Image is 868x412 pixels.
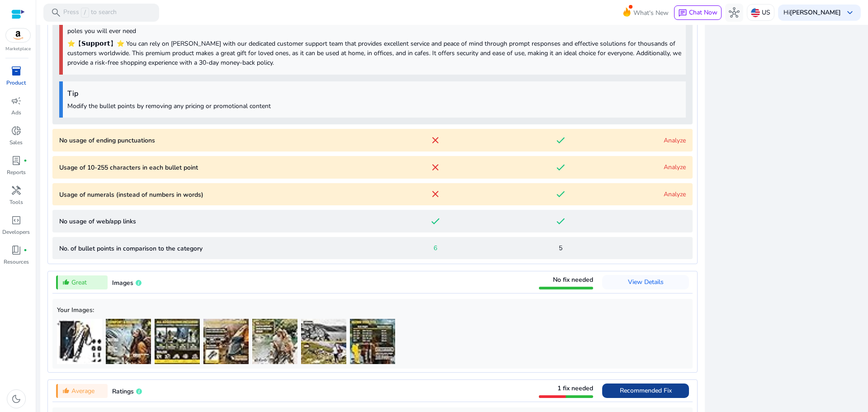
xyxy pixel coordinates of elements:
span: lab_profile [11,155,22,166]
mat-icon: done [555,135,566,146]
span: Average [71,386,94,396]
img: us.svg [751,8,760,17]
p: Hi [783,9,841,16]
p: US [762,5,770,20]
button: Recommended Fix [602,384,689,398]
mat-icon: close [430,135,441,146]
img: 51TeKFii9SL._AC_US40_.jpg [203,319,249,364]
img: amazon.svg [6,28,30,42]
img: 61C1yZ5B9aL._AC_US40_.jpg [301,319,346,364]
p: Usage of 10-255 characters in each bullet point [59,163,373,172]
mat-icon: close [430,162,441,173]
a: Analyze [664,163,686,171]
span: keyboard_arrow_down [844,7,855,18]
p: Reports [7,168,26,176]
p: Modify the bullet points by removing any pricing or promotional content [67,101,681,111]
span: 1 fix needed [557,384,593,393]
button: chatChat Now [674,5,722,20]
p: Ads [11,109,21,117]
b: [PERSON_NAME] [790,8,841,17]
span: fiber_manual_record [24,248,27,252]
img: 51EFl6wBU9L._AC_US40_.jpg [155,319,200,364]
span: search [51,7,61,18]
p: Marketplace [5,46,31,52]
span: inventory_2 [11,66,22,76]
span: Ratings [112,387,134,396]
p: Tools [9,198,23,206]
img: 51hu34+HYKL._AC_US40_.jpg [252,319,297,364]
img: 51uY9MdPp9L._AC_US40_.jpg [106,319,151,364]
span: What's New [633,5,669,21]
span: code_blocks [11,215,22,226]
p: Product [6,79,26,87]
mat-icon: done [555,189,566,199]
mat-icon: thumb_up_alt [62,387,70,394]
mat-icon: thumb_up_alt [62,279,70,286]
span: fiber_manual_record [24,159,27,162]
p: No usage of web/app links [59,217,373,226]
button: hub [725,4,743,22]
mat-icon: done [555,162,566,173]
p: ⭐【𝗦𝘂𝗽𝗽𝗼𝗿𝘁】⭐ You can rely on [PERSON_NAME] with our dedicated customer support team that provides ... [67,39,681,67]
mat-icon: done [430,216,441,227]
span: hub [729,7,740,18]
span: Chat Now [689,8,717,17]
span: chat [678,9,687,18]
p: No. of bullet points in comparison to the category [59,244,373,253]
span: Great [71,278,87,287]
span: View Details [628,278,664,286]
span: dark_mode [11,393,22,404]
span: handyman [11,185,22,196]
button: View Details [602,275,689,289]
span: No fix needed [553,275,593,284]
span: Recommended Fix [620,386,672,395]
p: Usage of numerals (instead of numbers in words) [59,190,373,199]
a: Analyze [664,190,686,199]
p: Press to search [63,8,117,18]
p: Developers [2,228,30,236]
span: 5 [559,243,562,253]
span: donut_small [11,125,22,136]
h5: Your Images: [57,307,688,314]
span: Images [112,279,133,287]
img: 51vAskplt4L._AC_US40_.jpg [57,319,102,364]
span: campaign [11,95,22,106]
mat-icon: done [555,216,566,227]
span: 6 [434,243,437,253]
a: Analyze [664,136,686,145]
p: Resources [4,258,29,266]
span: / [81,8,89,18]
p: No usage of ending punctuations [59,136,373,145]
mat-icon: close [430,189,441,199]
img: 51qPvP0Yi0L._AC_US40_.jpg [350,319,395,364]
span: book_4 [11,245,22,256]
p: Sales [9,138,23,147]
b: Tip [67,89,78,99]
